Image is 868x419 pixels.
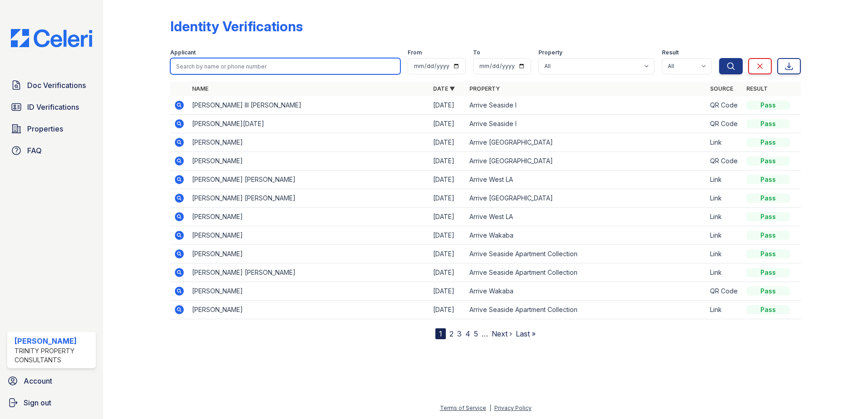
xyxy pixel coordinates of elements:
[170,18,303,34] div: Identity Verifications
[429,152,466,171] td: [DATE]
[188,152,429,171] td: [PERSON_NAME]
[27,80,86,91] span: Doc Verifications
[516,329,536,338] a: Last »
[15,336,92,346] div: [PERSON_NAME]
[27,145,42,156] span: FAQ
[15,346,92,365] div: Trinity Property Consultants
[27,102,79,112] span: ID Verifications
[746,194,790,203] div: Pass
[7,76,96,94] a: Doc Verifications
[489,404,491,411] div: |
[4,372,99,390] a: Account
[706,171,743,189] td: Link
[473,49,480,56] label: To
[24,397,51,408] span: Sign out
[433,85,455,92] a: Date ▼
[440,404,486,411] a: Terms of Service
[27,123,63,134] span: Properties
[429,208,466,226] td: [DATE]
[7,120,96,138] a: Properties
[170,49,196,56] label: Applicant
[429,171,466,189] td: [DATE]
[746,85,768,92] a: Result
[188,263,429,282] td: [PERSON_NAME] [PERSON_NAME]
[466,96,707,115] td: Arrive Seaside I
[192,85,208,92] a: Name
[7,141,96,160] a: FAQ
[710,85,733,92] a: Source
[746,175,790,184] div: Pass
[429,245,466,263] td: [DATE]
[429,301,466,319] td: [DATE]
[466,263,707,282] td: Arrive Seaside Apartment Collection
[706,133,743,152] td: Link
[466,133,707,152] td: Arrive [GEOGRAPHIC_DATA]
[746,156,790,166] div: Pass
[429,115,466,133] td: [DATE]
[466,189,707,208] td: Arrive [GEOGRAPHIC_DATA]
[706,263,743,282] td: Link
[466,152,707,171] td: Arrive [GEOGRAPHIC_DATA]
[662,49,679,56] label: Result
[188,189,429,208] td: [PERSON_NAME] [PERSON_NAME]
[746,231,790,240] div: Pass
[188,96,429,115] td: [PERSON_NAME] III [PERSON_NAME]
[429,133,466,152] td: [DATE]
[706,245,743,263] td: Link
[466,245,707,263] td: Arrive Seaside Apartment Collection
[746,101,790,110] div: Pass
[706,115,743,133] td: QR Code
[746,287,790,296] div: Pass
[4,394,99,412] a: Sign out
[188,245,429,263] td: [PERSON_NAME]
[188,226,429,245] td: [PERSON_NAME]
[746,268,790,277] div: Pass
[492,329,512,338] a: Next ›
[188,208,429,226] td: [PERSON_NAME]
[474,329,478,338] a: 5
[408,49,422,56] label: From
[706,226,743,245] td: Link
[706,96,743,115] td: QR Code
[465,329,470,338] a: 4
[469,85,500,92] a: Property
[706,282,743,301] td: QR Code
[746,249,790,258] div: Pass
[7,98,96,116] a: ID Verifications
[746,212,790,221] div: Pass
[188,301,429,319] td: [PERSON_NAME]
[706,208,743,226] td: Link
[429,189,466,208] td: [DATE]
[188,115,429,133] td: [PERSON_NAME][DATE]
[188,133,429,152] td: [PERSON_NAME]
[466,226,707,245] td: Arrive Wakaba
[746,305,790,314] div: Pass
[466,115,707,133] td: Arrive Seaside I
[170,58,400,74] input: Search by name or phone number
[482,328,488,339] span: …
[429,96,466,115] td: [DATE]
[429,282,466,301] td: [DATE]
[466,301,707,319] td: Arrive Seaside Apartment Collection
[24,375,52,386] span: Account
[188,282,429,301] td: [PERSON_NAME]
[466,171,707,189] td: Arrive West LA
[466,208,707,226] td: Arrive West LA
[457,329,462,338] a: 3
[706,189,743,208] td: Link
[435,328,446,339] div: 1
[188,171,429,189] td: [PERSON_NAME] [PERSON_NAME]
[746,119,790,128] div: Pass
[538,49,562,56] label: Property
[449,329,454,338] a: 2
[494,404,532,411] a: Privacy Policy
[466,282,707,301] td: Arrive Wakaba
[429,263,466,282] td: [DATE]
[429,226,466,245] td: [DATE]
[4,29,99,47] img: CE_Logo_Blue-a8612792a0a2168367f1c8372b55b34899dd931a85d93a1a3d3e32e68fde9ad4.png
[746,138,790,147] div: Pass
[706,301,743,319] td: Link
[706,152,743,171] td: QR Code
